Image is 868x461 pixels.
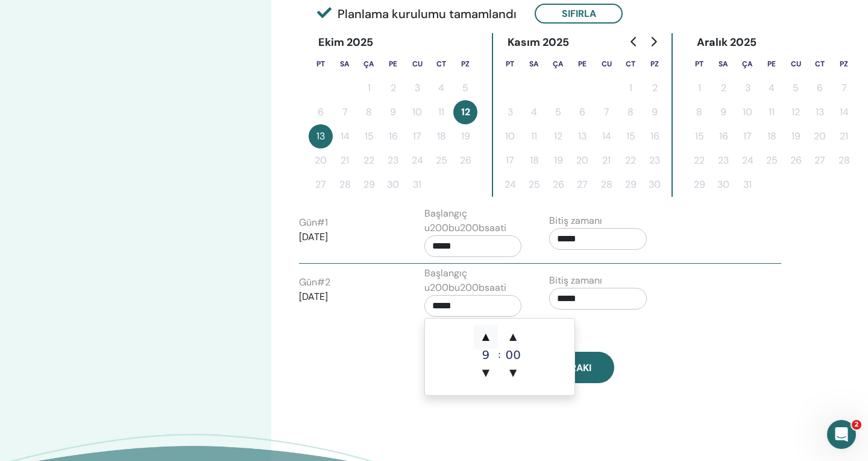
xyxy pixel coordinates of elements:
button: 16 [711,124,735,148]
button: 23 [643,148,667,173]
button: 27 [309,173,333,197]
div: : [498,325,501,385]
button: Go to previous month [624,30,644,54]
button: 6 [309,100,333,124]
button: 3 [735,76,759,100]
button: 11 [522,124,546,148]
label: Bitiş zamanı [549,214,602,228]
button: 18 [759,124,784,148]
th: Çarşamba [357,52,381,76]
th: Pazartesi [498,52,522,76]
button: 9 [381,100,405,124]
button: 10 [735,100,759,124]
button: 19 [546,148,570,173]
button: 22 [357,148,381,173]
button: Sıfırla [535,4,623,24]
button: 25 [522,173,546,197]
button: 25 [429,148,453,173]
button: 14 [333,124,357,148]
div: Aralık 2025 [687,33,767,52]
button: Go to next month [644,30,663,54]
button: 22 [687,148,711,173]
th: Çarşamba [735,52,759,76]
button: 16 [643,124,667,148]
button: 26 [453,148,477,173]
button: 20 [309,148,333,173]
button: 21 [832,124,856,148]
button: 8 [687,100,711,124]
button: 26 [784,148,808,173]
span: Planlama kurulumu tamamlandı [317,5,517,23]
button: 7 [832,76,856,100]
button: 1 [618,76,643,100]
th: Salı [522,52,546,76]
button: 5 [453,76,477,100]
label: Başlangıç u200bu200bsaati [424,206,522,235]
th: Salı [333,52,357,76]
button: 31 [405,173,429,197]
th: Cuma [405,52,429,76]
button: 24 [405,148,429,173]
span: ▲ [474,325,498,349]
th: Perşembe [570,52,594,76]
button: 29 [618,173,643,197]
button: 19 [784,124,808,148]
label: Bitiş zamanı [549,273,602,288]
div: 9 [474,349,498,361]
button: 29 [357,173,381,197]
label: Başlangıç u200bu200bsaati [424,266,522,295]
div: Ekim 2025 [309,33,383,52]
th: Pazartesi [309,52,333,76]
button: 9 [643,100,667,124]
button: 28 [333,173,357,197]
button: 21 [333,148,357,173]
th: Cumartesi [808,52,832,76]
button: 5 [784,76,808,100]
label: Gün # 2 [299,275,330,290]
span: ▼ [501,361,525,385]
button: 28 [832,148,856,173]
button: 7 [333,100,357,124]
th: Cuma [594,52,618,76]
th: Perşembe [759,52,784,76]
div: Kasım 2025 [498,33,579,52]
button: 8 [357,100,381,124]
label: Gün # 1 [299,215,328,230]
button: 17 [405,124,429,148]
th: Pazar [643,52,667,76]
button: 13 [808,100,832,124]
button: 3 [498,100,522,124]
button: 19 [453,124,477,148]
button: 4 [759,76,784,100]
th: Perşembe [381,52,405,76]
th: Çarşamba [546,52,570,76]
th: Salı [711,52,735,76]
button: 12 [546,124,570,148]
button: 28 [594,173,618,197]
button: 24 [735,148,759,173]
button: 22 [618,148,643,173]
button: 1 [687,76,711,100]
th: Pazar [453,52,477,76]
button: 20 [570,148,594,173]
th: Cumartesi [429,52,453,76]
button: 1 [357,76,381,100]
button: 11 [759,100,784,124]
button: 4 [429,76,453,100]
span: 2 [852,420,861,430]
p: [DATE] [299,290,397,304]
button: 10 [498,124,522,148]
button: 17 [498,148,522,173]
button: 5 [546,100,570,124]
span: ▼ [474,361,498,385]
button: 29 [687,173,711,197]
button: 25 [759,148,784,173]
button: 26 [546,173,570,197]
button: 24 [498,173,522,197]
button: 12 [784,100,808,124]
th: Pazartesi [687,52,711,76]
button: 12 [453,100,477,124]
button: 2 [381,76,405,100]
button: 21 [594,148,618,173]
button: 18 [522,148,546,173]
